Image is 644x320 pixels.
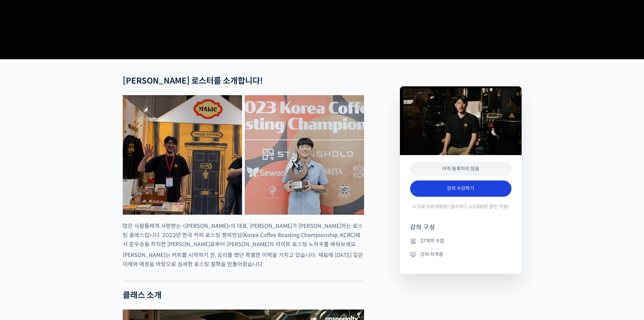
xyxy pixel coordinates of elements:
[62,225,70,231] span: 대화
[104,225,113,230] span: 설정
[410,223,511,237] h4: 강의 구성
[2,215,45,232] a: 홈
[45,215,87,232] a: 대화
[87,215,130,232] a: 설정
[21,225,25,230] span: 홈
[410,180,511,197] a: 강의 수강하기
[410,250,511,258] li: 강의 자격증
[123,76,263,86] strong: [PERSON_NAME] 로스터를 소개합니다!
[123,251,364,269] p: [PERSON_NAME]는 커피를 시작하기 전, 요리를 했던 특별한 이력을 가지고 있습니다. 재료에 [DATE] 깊은 이해와 애정을 바탕으로 섬세한 로스팅 철학을 만들어왔습니다.
[123,291,364,300] h2: 클래스 소개
[123,221,364,249] p: 많은 사람들에게 사랑받는 <[PERSON_NAME]>의 대표, [PERSON_NAME]가 [PERSON_NAME]하는 로스팅 클래스입니다. 2023년 한국 커피 로스팅 챔피언...
[410,162,511,176] div: 아직 등록하지 않음
[412,204,509,210] span: 수강료 249,000원 (얼리버드 63,000원 할인 적용)
[410,237,511,245] li: 27개의 수업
